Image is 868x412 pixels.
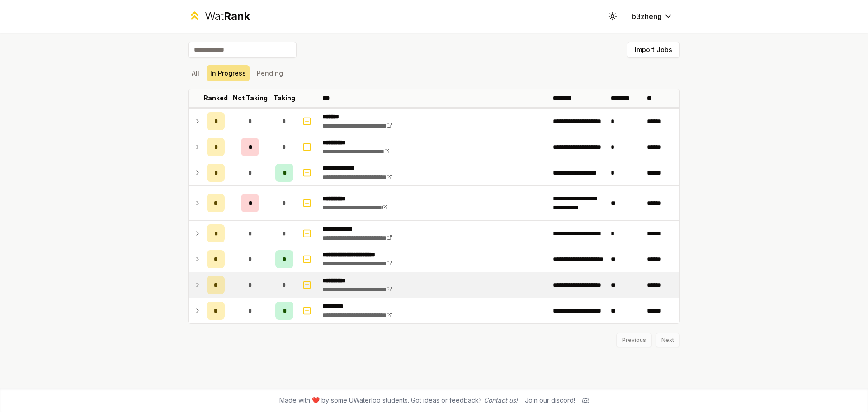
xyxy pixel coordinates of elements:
[233,94,268,103] p: Not Taking
[484,396,518,404] a: Contact us!
[253,65,287,81] button: Pending
[188,65,203,81] button: All
[205,9,250,24] div: Wat
[274,94,295,103] p: Taking
[207,65,250,81] button: In Progress
[224,9,250,23] span: Rank
[632,11,662,22] span: b3zheng
[624,8,680,24] button: b3zheng
[627,42,680,58] button: Import Jobs
[203,94,228,103] p: Ranked
[525,396,575,405] div: Join our discord!
[279,396,518,405] span: Made with ❤️ by some UWaterloo students. Got ideas or feedback?
[188,9,250,24] a: WatRank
